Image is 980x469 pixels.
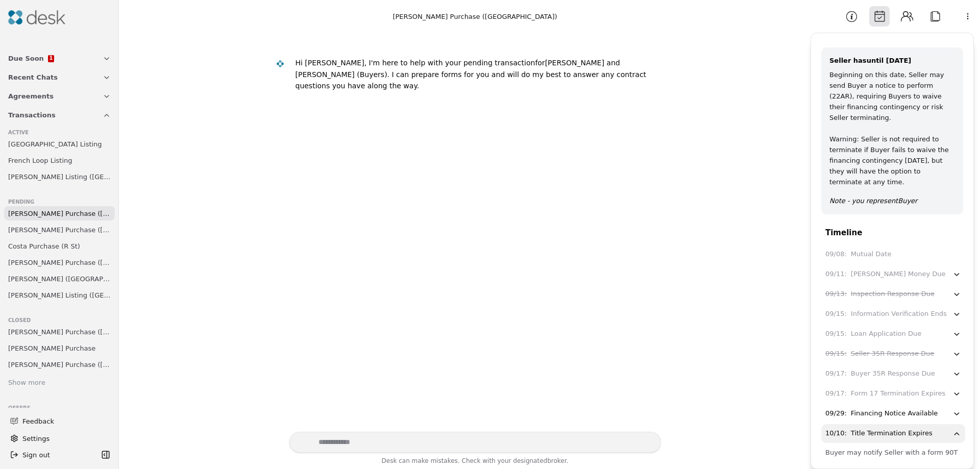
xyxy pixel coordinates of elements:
div: Seller 35R Response Due [851,349,934,359]
div: 10/10 : [825,428,847,439]
span: [PERSON_NAME] Purchase ([PERSON_NAME][GEOGRAPHIC_DATA][PERSON_NAME]) [8,359,111,370]
div: 09/15 : [825,329,847,339]
div: 09/29 : [825,408,847,419]
div: Title Termination Expires [851,428,933,439]
button: 09/15:Information Verification Ends [821,305,965,324]
button: 09/13:Inspection Response Due [821,285,965,304]
span: [PERSON_NAME] Purchase ([GEOGRAPHIC_DATA]) [8,257,111,268]
span: 1 [49,56,53,61]
button: Due Soon1 [2,49,117,68]
span: [PERSON_NAME] Purchase [8,343,95,354]
span: [PERSON_NAME] Purchase ([GEOGRAPHIC_DATA]) [8,208,111,219]
div: Active [8,129,111,137]
span: Feedback [22,416,105,427]
span: [PERSON_NAME] Listing ([GEOGRAPHIC_DATA]) [8,290,111,301]
span: [PERSON_NAME] Listing ([GEOGRAPHIC_DATA]) [8,171,111,182]
button: Agreements [2,87,117,106]
div: . I can prepare forms for you and will do my best to answer any contract questions you have along... [296,70,647,90]
div: Inspection Response Due [851,289,935,300]
span: Agreements [8,91,54,102]
div: Timeline [811,227,973,239]
div: 09/17 : [825,388,847,399]
span: Sign out [22,450,50,460]
div: Offers [8,404,111,412]
span: designated [513,457,547,464]
div: Information Verification Ends [851,309,947,319]
div: Financing Notice Available [851,408,938,419]
span: [GEOGRAPHIC_DATA] Listing [8,139,102,150]
div: 09/13 : [825,289,847,300]
span: [PERSON_NAME] Purchase ([US_STATE] Rd) [8,327,111,337]
div: [PERSON_NAME] Money Due [851,269,946,280]
div: Pending [8,198,111,206]
p: Note - you represent Buyer [829,195,955,206]
div: Loan Application Due [851,329,921,339]
span: Settings [22,433,50,444]
div: 09/15 : [825,349,847,359]
span: Transactions [8,110,56,120]
button: 09/29:Financing Notice Available [821,404,965,423]
div: 09/17 : [825,368,847,379]
button: 09/11:[PERSON_NAME] Money Due [821,265,965,284]
div: 09/11 : [825,269,847,280]
div: Mutual Date [851,249,892,260]
span: Due Soon [8,53,44,64]
span: [PERSON_NAME] ([GEOGRAPHIC_DATA]) [8,274,111,284]
button: 09/15:Seller 35R Response Due [821,344,965,363]
span: Recent Chats [8,72,58,83]
button: Recent Chats [2,68,117,87]
div: [PERSON_NAME] Purchase ([GEOGRAPHIC_DATA]) [393,11,557,22]
button: Transactions [2,106,117,125]
button: 09/17:Form 17 Termination Expires [821,384,965,403]
textarea: Write your prompt here [289,432,661,453]
div: Form 17 Termination Expires [851,388,946,399]
div: Desk can make mistakes. Check with your broker. [289,456,661,469]
div: Hi [PERSON_NAME], I'm here to help with your pending transaction [296,59,535,67]
button: 10/10:Title Termination Expires [821,424,965,443]
button: 09/17:Buyer 35R Response Due [821,364,965,383]
div: Show more [8,378,45,388]
span: Costa Purchase (R St) [8,241,80,252]
div: Beginning on this date, Seller may send Buyer a notice to perform (22AR), requiring Buyers to wai... [829,69,955,187]
div: 09/08 : [825,249,847,260]
div: Buyer 35R Response Due [851,368,935,379]
img: Desk [8,10,65,24]
img: Desk [276,60,284,68]
div: Closed [8,316,111,325]
div: 09/15 : [825,309,847,319]
span: [PERSON_NAME] Purchase ([PERSON_NAME][GEOGRAPHIC_DATA]) [8,225,111,235]
div: for [535,59,545,67]
button: 09/08:Mutual Date [821,245,965,264]
div: [PERSON_NAME] and [PERSON_NAME] (Buyers) [296,57,653,92]
button: Settings [6,430,113,447]
button: Feedback [4,412,111,430]
span: French Loop Listing [8,155,72,166]
button: Sign out [6,447,99,463]
button: 09/15:Loan Application Due [821,325,965,343]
